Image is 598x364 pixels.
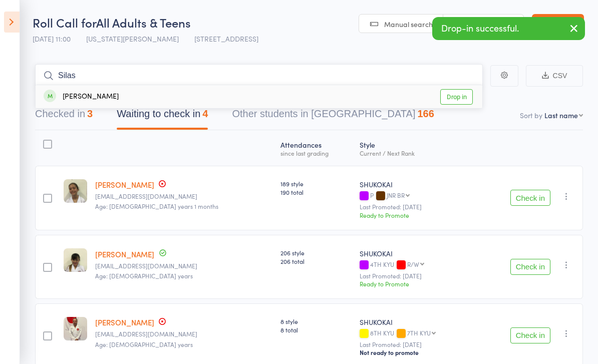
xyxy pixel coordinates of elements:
div: R/W [407,261,419,267]
div: SHUKOKAI [360,317,470,327]
div: JNR BR [387,192,405,198]
span: 190 total [280,188,352,196]
a: [PERSON_NAME] [95,249,154,259]
span: 8 style [280,317,352,325]
a: [PERSON_NAME] [95,179,154,190]
label: Sort by [520,110,542,120]
img: image1746438534.png [64,317,87,340]
div: SHUKOKAI [360,179,470,189]
div: 7TH KYU [407,329,431,336]
a: Drop in [440,89,473,105]
span: [DATE] 11:00 [33,34,71,44]
small: Last Promoted: [DATE] [360,341,470,348]
div: 8TH KYU [360,329,470,338]
button: Waiting to check in4 [117,103,208,130]
a: Exit roll call [532,14,584,34]
button: Other students in [GEOGRAPHIC_DATA]166 [232,103,434,130]
div: Current / Next Rank [360,150,470,156]
span: 206 total [280,257,352,265]
span: 189 style [280,179,352,188]
span: Age: [DEMOGRAPHIC_DATA] years [95,340,193,348]
button: Checked in3 [35,103,93,130]
span: Age: [DEMOGRAPHIC_DATA] years [95,271,193,280]
small: gstefan@yahoo.com.au [95,330,272,337]
div: 4TH KYU [360,261,470,269]
button: Check in [510,259,550,275]
span: 206 style [280,248,352,257]
input: Search by name [35,64,483,87]
div: since last grading [280,150,352,156]
div: SHUKOKAI [360,248,470,258]
div: 3 [87,108,93,119]
span: [STREET_ADDRESS] [194,34,258,44]
span: Roll Call for [33,14,96,31]
small: reiko@reymay.com [95,262,272,269]
div: Drop-in successful. [432,17,585,40]
span: Age: [DEMOGRAPHIC_DATA] years 1 months [95,202,218,210]
span: [US_STATE][PERSON_NAME] [86,34,179,44]
div: 4 [202,108,208,119]
a: [PERSON_NAME] [95,317,154,327]
div: 166 [417,108,434,119]
div: Style [356,135,474,161]
span: 8 total [280,325,352,334]
span: Manual search [384,19,433,29]
img: image1572251555.png [64,248,87,272]
div: Ready to Promote [360,279,470,288]
small: Last Promoted: [DATE] [360,203,470,210]
button: Check in [510,327,550,343]
div: [PERSON_NAME] [44,91,119,103]
img: image1581407205.png [64,179,87,203]
small: Last Promoted: [DATE] [360,272,470,279]
button: CSV [526,65,583,87]
button: Check in [510,190,550,206]
div: Atten­dances [276,135,356,161]
div: Last name [544,110,578,120]
small: ishizuka@iinet.net.au [95,193,272,200]
div: Ready to Promote [360,211,470,219]
div: P [360,192,470,200]
div: Not ready to promote [360,348,470,356]
span: All Adults & Teens [96,14,191,31]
